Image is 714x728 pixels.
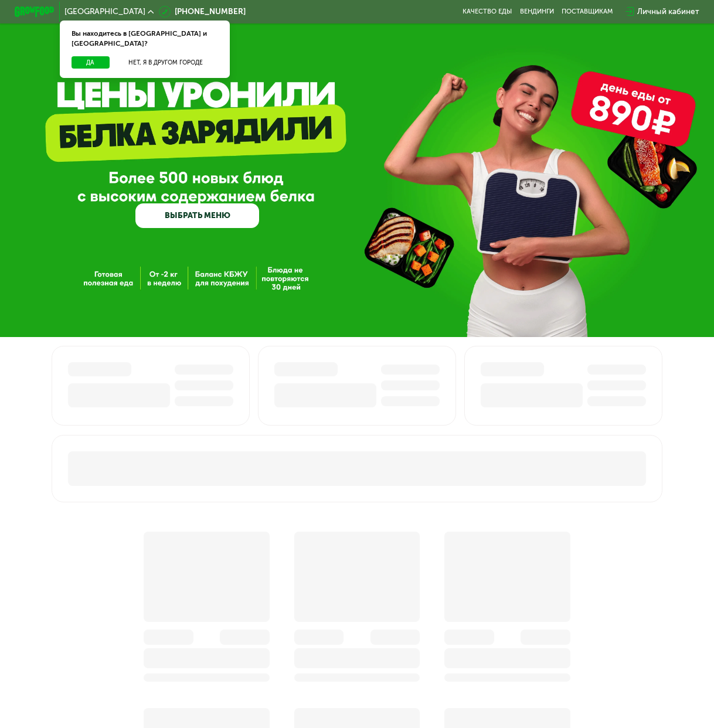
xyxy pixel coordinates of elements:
span: [GEOGRAPHIC_DATA] [64,8,145,16]
button: Нет, я в другом городе [114,56,218,69]
div: Личный кабинет [637,6,699,18]
button: Да [72,56,110,69]
a: Вендинги [520,8,554,16]
div: Вы находитесь в [GEOGRAPHIC_DATA] и [GEOGRAPHIC_DATA]? [60,21,230,56]
a: ВЫБРАТЬ МЕНЮ [135,203,259,228]
a: Качество еды [463,8,512,16]
div: поставщикам [562,8,613,16]
a: [PHONE_NUMBER] [159,6,246,18]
